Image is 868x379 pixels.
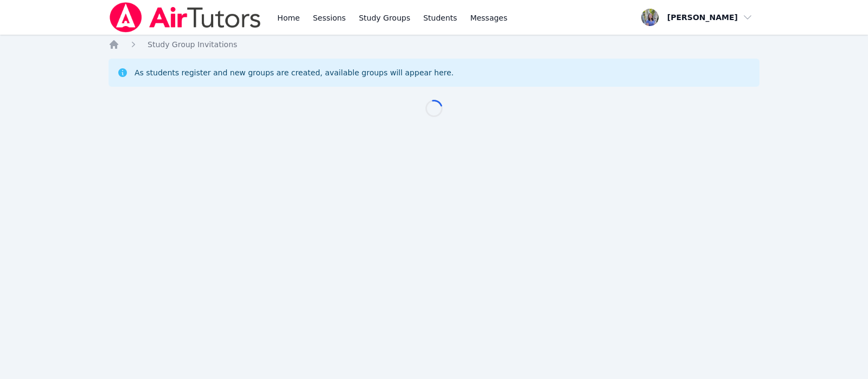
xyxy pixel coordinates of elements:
div: As students register and new groups are created, available groups will appear here. [135,67,454,78]
nav: Breadcrumb [108,39,759,50]
span: Study Group Invitations [148,40,237,49]
span: Messages [470,12,508,23]
img: Air Tutors [108,2,262,33]
a: Study Group Invitations [148,39,237,50]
